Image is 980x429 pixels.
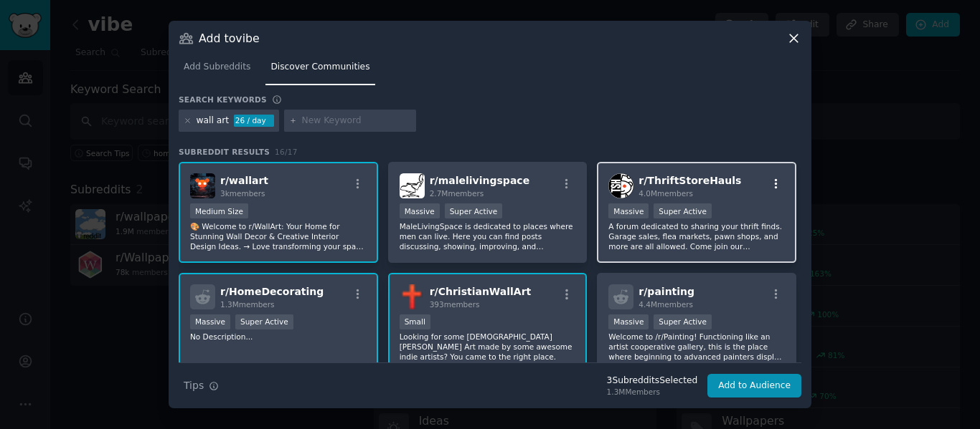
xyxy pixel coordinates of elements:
button: Add to Audience [707,374,801,398]
h3: Add to vibe [199,31,260,46]
span: 393 members [430,300,480,309]
div: Massive [400,203,440,218]
span: 3k members [220,189,265,198]
div: Medium Size [190,203,248,218]
span: r/ ChristianWallArt [430,286,532,297]
span: r/ ThriftStoreHauls [639,175,741,186]
p: Looking for some [DEMOGRAPHIC_DATA][PERSON_NAME] Art made by some awesome indie artists? You came... [400,332,576,362]
span: r/ painting [639,286,694,297]
p: 🎨 Welcome to r/WallArt: Your Home for Stunning Wall Decor & Creative Interior Design Ideas. → Lov... [190,221,367,251]
span: 4.4M members [639,300,693,309]
a: Discover Communities [265,56,374,85]
span: r/ wallart [220,175,268,186]
img: malelivingspace [400,173,425,198]
p: MaleLivingSpace is dedicated to places where men can live. Here you can find posts discussing, sh... [400,221,576,251]
span: 16 / 17 [275,148,298,156]
span: Tips [184,378,204,393]
div: Massive [190,314,230,329]
a: Add Subreddits [179,56,255,85]
span: Subreddit Results [179,147,270,157]
input: New Keyword [302,115,411,127]
span: 1.3M members [220,300,275,309]
div: Super Active [654,314,712,329]
p: A forum dedicated to sharing your thrift finds. Garage sales, flea markets, pawn shops, and more ... [608,221,785,251]
img: ChristianWallArt [400,284,425,309]
span: r/ malelivingspace [430,175,529,186]
div: Massive [608,203,649,218]
div: 3 Subreddit s Selected [607,375,698,387]
img: wallart [190,173,215,198]
span: Add Subreddits [184,61,250,74]
span: 2.7M members [430,189,484,198]
div: Super Active [235,314,293,329]
button: Tips [179,373,224,398]
div: Super Active [654,203,712,218]
div: Super Active [445,203,503,218]
div: wall art [197,115,230,127]
span: r/ HomeDecorating [220,286,324,297]
span: 4.0M members [639,189,693,198]
img: ThriftStoreHauls [608,173,633,198]
p: Welcome to /r/Painting! Functioning like an artist cooperative gallery, this is the place where b... [608,332,785,362]
div: Small [400,314,430,329]
div: 26 / day [234,115,274,127]
span: Discover Communities [270,61,369,74]
h3: Search keywords [179,95,267,105]
div: Massive [608,314,649,329]
div: 1.3M Members [607,387,698,397]
p: No Description... [190,332,367,342]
